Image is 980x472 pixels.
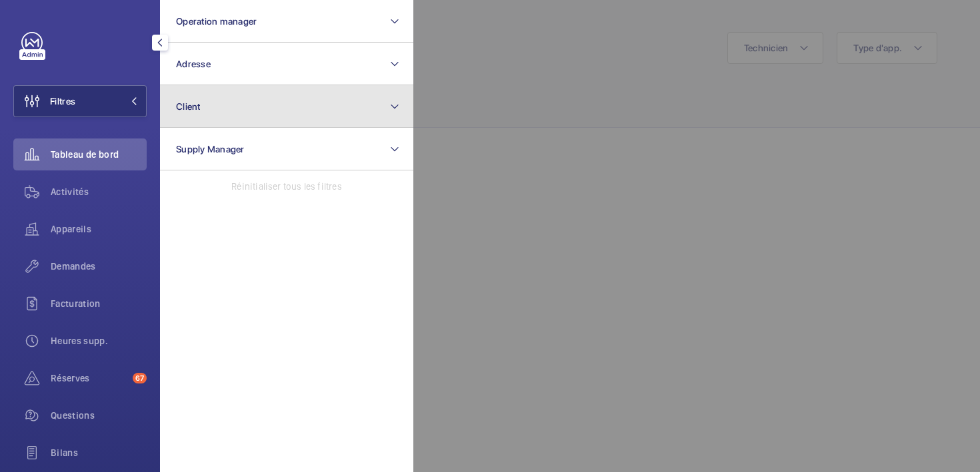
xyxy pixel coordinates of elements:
[51,446,147,459] span: Bilans
[50,95,75,108] span: Filtres
[133,373,147,383] span: 67
[51,222,147,236] span: Appareils
[51,334,147,348] span: Heures supp.
[51,371,127,385] span: Réserves
[51,297,147,310] span: Facturation
[51,260,147,273] span: Demandes
[51,409,147,422] span: Questions
[13,85,147,117] button: Filtres
[51,148,147,161] span: Tableau de bord
[51,185,147,198] span: Activités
